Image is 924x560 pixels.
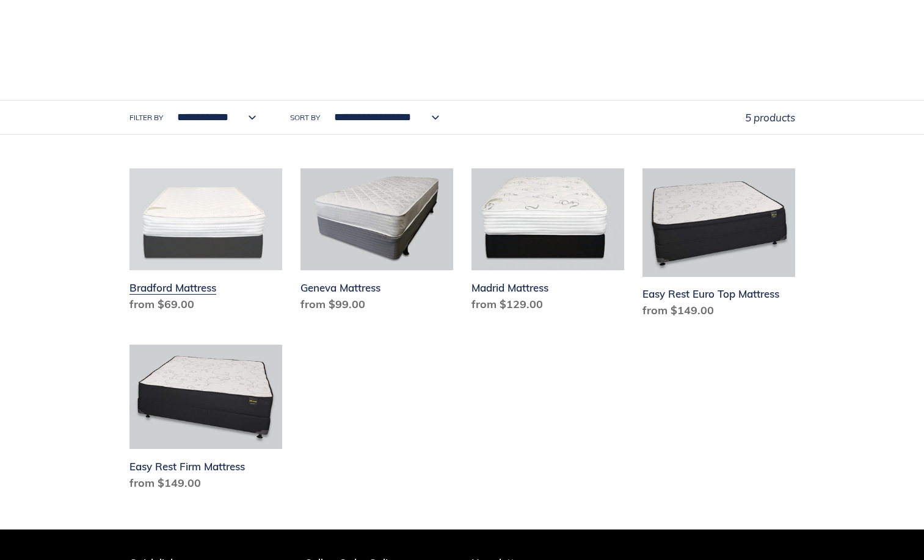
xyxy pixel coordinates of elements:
[642,168,795,324] a: Easy Rest Euro Top Mattress
[300,168,453,317] a: Geneva Mattress
[129,345,282,496] a: Easy Rest Firm Mattress
[745,111,795,124] span: 5 products
[471,168,624,317] a: Madrid Mattress
[129,112,163,123] label: Filter by
[290,112,320,123] label: Sort by
[129,168,282,317] a: Bradford Mattress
